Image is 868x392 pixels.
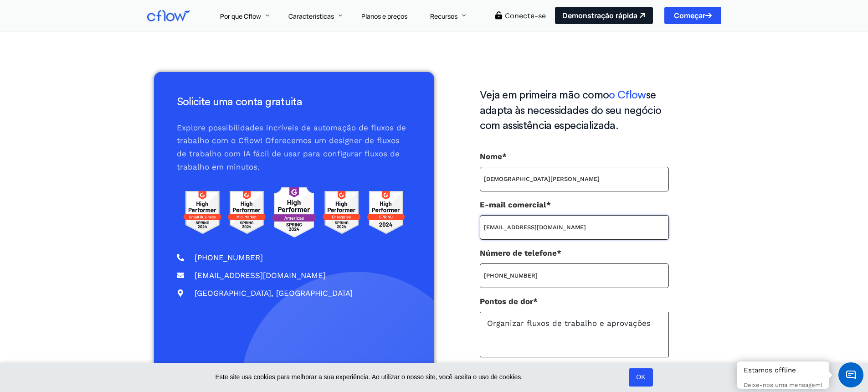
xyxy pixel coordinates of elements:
[195,289,353,298] font: [GEOGRAPHIC_DATA], [GEOGRAPHIC_DATA]
[195,271,326,280] font: [EMAIL_ADDRESS][DOMAIN_NAME]
[555,7,653,24] a: Demonstração rápida
[361,12,407,21] font: Planos e preços
[430,12,457,21] font: Recursos
[177,123,406,172] font: Explore possibilidades incríveis de automação de fluxos de trabalho com o Cflow! Oferecemos um de...
[629,368,652,387] a: OK
[288,12,334,21] font: Características
[480,297,538,306] font: Pontos de dor*
[480,215,669,240] input: E-mail comercial*
[480,90,662,131] font: se adapta às necessidades do seu negócio com assistência especializada.
[562,11,637,20] font: Demonstração rápida
[838,362,863,387] span: Widget de bate-papo
[744,382,822,388] font: Deixe-nos uma mensagem!
[177,183,411,242] img: avaliações do g2
[674,11,705,20] font: Começar
[480,90,609,101] font: Veja em primeira mão como
[664,7,721,24] a: Começar
[505,11,546,20] a: Conecte-se
[480,152,507,161] font: Nome*
[480,263,669,288] input: Número de telefone*
[609,90,646,101] font: o Cflow
[480,248,561,258] font: Número de telefone*
[147,10,190,21] img: Fluxo C
[177,97,303,108] font: Solicite uma conta gratuita
[480,200,551,209] font: E-mail comercial*
[480,167,669,191] input: Nome*
[220,12,261,21] font: Por que Cflow
[636,373,645,381] font: OK
[744,366,796,374] font: Estamos offline
[195,253,263,262] font: [PHONE_NUMBER]
[480,312,669,357] textarea: Pontos de dor*
[216,373,523,381] font: Este site usa cookies para melhorar a sua experiência. Ao utilizar o nosso site, você aceita o us...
